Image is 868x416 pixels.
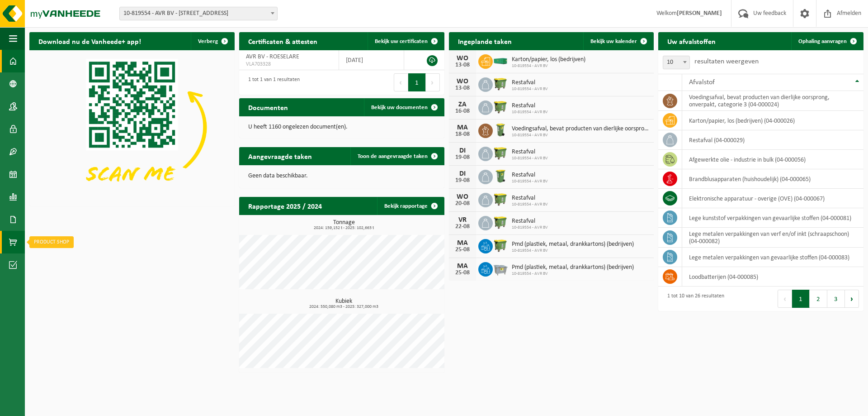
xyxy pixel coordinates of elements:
td: loodbatterijen (04-000085) [682,267,863,287]
h2: Ingeplande taken [449,32,521,50]
img: WB-2500-GAL-GY-01 [493,261,508,276]
img: WB-1100-HPE-GN-50 [493,191,508,207]
span: 10 [663,56,690,69]
td: elektronische apparatuur - overige (OVE) (04-000067) [682,189,863,208]
span: AVR BV - ROESELARE [246,53,299,60]
h3: Tonnage [244,220,444,230]
img: WB-0140-HPE-GN-50 [493,122,508,138]
div: DI [453,170,472,177]
img: HK-XC-30-GN-00 [493,57,508,65]
div: 16-08 [453,108,472,115]
a: Bekijk uw documenten [364,98,443,116]
img: Download de VHEPlus App [29,50,235,204]
span: 2024: 550,080 m3 - 2025: 327,000 m3 [244,305,444,309]
span: 10-819554 - AVR BV [512,225,548,230]
td: karton/papier, los (bedrijven) (04-000026) [682,111,863,130]
td: afgewerkte olie - industrie in bulk (04-000056) [682,150,863,169]
span: Pmd (plastiek, metaal, drankkartons) (bedrijven) [512,241,634,248]
span: 10-819554 - AVR BV [512,86,548,92]
td: brandblusapparaten (huishoudelijk) (04-000065) [682,169,863,189]
span: 10-819554 - AVR BV [512,179,548,184]
div: WO [453,78,472,85]
button: 1 [408,73,426,91]
button: Previous [394,73,408,91]
span: Bekijk uw certificaten [375,38,428,44]
span: Restafval [512,195,548,202]
div: MA [453,124,472,131]
h2: Aangevraagde taken [239,147,321,165]
span: Bekijk uw documenten [371,105,428,110]
div: 22-08 [453,224,472,230]
button: 3 [827,290,845,308]
div: VR [453,216,472,224]
button: Next [426,73,440,91]
span: Verberg [198,38,218,44]
button: 1 [792,290,810,308]
span: Restafval [512,218,548,225]
div: 18-08 [453,131,472,138]
a: Bekijk uw kalender [583,32,653,50]
a: Bekijk uw certificaten [368,32,443,50]
span: VLA703328 [246,61,332,68]
span: Karton/papier, los (bedrijven) [512,56,585,63]
td: lege kunststof verpakkingen van gevaarlijke stoffen (04-000081) [682,208,863,228]
div: ZA [453,101,472,108]
img: WB-1100-HPE-GN-50 [493,215,508,230]
h2: Download nu de Vanheede+ app! [29,32,150,50]
span: Restafval [512,172,548,179]
div: MA [453,239,472,247]
img: WB-0240-HPE-GN-50 [493,168,508,184]
span: 10-819554 - AVR BV [512,156,548,161]
span: Restafval [512,79,548,86]
div: DI [453,147,472,154]
button: Next [845,290,859,308]
div: 19-08 [453,177,472,184]
div: 13-08 [453,62,472,68]
span: 10-819554 - AVR BV [512,110,548,115]
span: Pmd (plastiek, metaal, drankkartons) (bedrijven) [512,264,634,271]
div: 25-08 [453,270,472,276]
strong: [PERSON_NAME] [677,10,722,17]
span: 10 [663,56,689,69]
td: lege metalen verpakkingen van gevaarlijke stoffen (04-000083) [682,248,863,267]
span: 10-819554 - AVR BV [512,63,585,69]
a: Bekijk rapportage [377,197,443,215]
span: Restafval [512,102,548,110]
div: 13-08 [453,85,472,91]
div: 1 tot 10 van 26 resultaten [663,289,724,309]
td: lege metalen verpakkingen van verf en/of inkt (schraapschoon) (04-000082) [682,228,863,248]
h2: Uw afvalstoffen [658,32,725,50]
span: 10-819554 - AVR BV [512,248,634,253]
p: Geen data beschikbaar. [248,173,435,179]
td: [DATE] [339,50,404,70]
button: Verberg [191,32,234,50]
span: Afvalstof [689,79,715,86]
span: Toon de aangevraagde taken [358,153,428,159]
img: WB-1100-HPE-GN-50 [493,99,508,115]
h3: Kubiek [244,298,444,309]
div: WO [453,193,472,201]
div: WO [453,55,472,62]
span: 2024: 159,152 t - 2025: 102,663 t [244,226,444,230]
p: U heeft 1160 ongelezen document(en). [248,124,435,130]
button: 2 [810,290,827,308]
span: 10-819554 - AVR BV [512,133,650,138]
span: 10-819554 - AVR BV - 8800 ROESELARE, MEENSESTEENWEG 545 [119,7,278,20]
div: 19-08 [453,154,472,161]
span: Bekijk uw kalender [590,38,637,44]
a: Toon de aangevraagde taken [350,147,443,165]
div: MA [453,263,472,270]
div: 20-08 [453,201,472,207]
td: voedingsafval, bevat producten van dierlijke oorsprong, onverpakt, categorie 3 (04-000024) [682,91,863,111]
a: Ophaling aanvragen [791,32,863,50]
span: Ophaling aanvragen [798,38,847,44]
span: Voedingsafval, bevat producten van dierlijke oorsprong, onverpakt, categorie 3 [512,125,650,133]
div: 1 tot 1 van 1 resultaten [244,72,300,92]
div: 25-08 [453,247,472,253]
span: 10-819554 - AVR BV - 8800 ROESELARE, MEENSESTEENWEG 545 [120,7,277,20]
img: WB-1100-HPE-GN-50 [493,238,508,253]
h2: Documenten [239,98,297,116]
span: Restafval [512,148,548,156]
span: 10-819554 - AVR BV [512,271,634,277]
h2: Rapportage 2025 / 2024 [239,197,331,215]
